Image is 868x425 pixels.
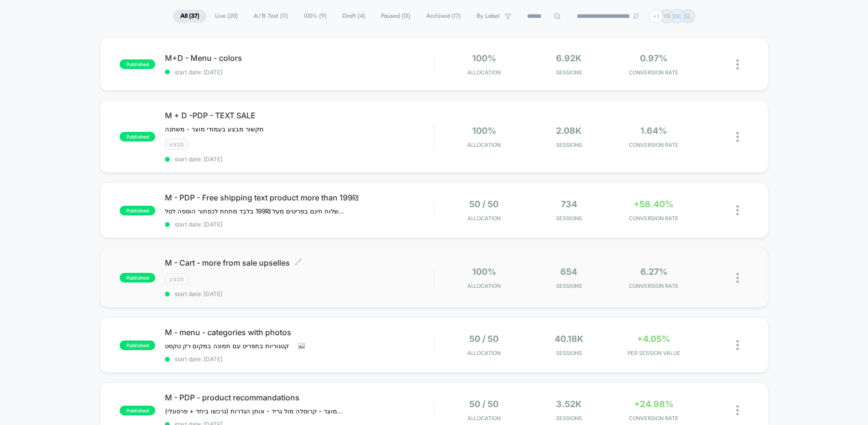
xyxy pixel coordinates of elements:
img: end [633,13,639,19]
span: Allocation [467,283,501,289]
span: start date: [DATE] [165,69,434,76]
div: + 1 [649,9,663,23]
span: M + D -PDP - TEXT SALE [165,111,434,120]
span: 1.64% [640,126,667,136]
span: +58.40% [634,199,674,209]
span: Paused ( 13 ) [374,10,418,23]
span: 100% [472,126,496,136]
p: SL [684,13,692,20]
span: Sessions [529,142,609,148]
span: Allocation [467,69,501,76]
span: תקשור מבצע בעמודי מוצר - משתנה [165,125,266,133]
span: start date: [DATE] [165,156,434,163]
img: close [736,205,739,215]
span: published [120,206,155,215]
span: published [120,406,155,415]
span: מבצע [165,139,188,150]
span: published [120,273,155,283]
span: Allocation [467,215,501,222]
span: M - menu - categories with photos [165,327,434,337]
span: 50 / 50 [469,399,499,409]
span: Archived ( 17 ) [419,10,468,23]
span: M - Cart - more from sale upselles [165,258,434,268]
span: All ( 37 ) [173,10,206,23]
span: published [120,132,155,142]
span: start date: [DATE] [165,355,434,363]
span: Live ( 20 ) [208,10,245,23]
span: 50 / 50 [469,334,499,344]
span: start date: [DATE] [165,290,434,297]
span: published [120,59,155,69]
span: M - PDP - Free shipping text product more than 199₪ [165,193,434,202]
span: 734 [561,199,577,209]
img: close [736,132,739,142]
span: CONVERSION RATE [614,415,694,422]
span: 3.52k [556,399,582,409]
span: +24.98% [634,399,674,409]
span: Sessions [529,215,609,222]
img: close [736,273,739,283]
span: 100% ( 9 ) [297,10,334,23]
span: By Label [476,13,500,20]
span: CONVERSION RATE [614,283,694,289]
span: 6.27% [640,267,667,277]
span: M+D - Menu - colors [165,53,434,63]
span: M - PDP - product recommandations [165,393,434,402]
span: Allocation [467,415,501,422]
img: close [736,340,739,350]
span: Sessions [529,350,609,356]
span: CONVERSION RATE [614,69,694,76]
span: 50 / 50 [469,199,499,209]
p: OC [673,13,682,20]
span: start date: [DATE] [165,221,434,228]
span: Allocation [467,142,501,148]
span: 40.18k [555,334,583,344]
p: YR [663,13,671,20]
span: 0.97% [640,53,667,63]
span: +4.05% [637,334,670,344]
span: Allocation [467,350,501,356]
span: 100% [472,53,496,63]
span: 2.08k [556,126,582,136]
span: Sessions [529,283,609,289]
span: 6.92k [556,53,582,63]
span: 100% [472,267,496,277]
span: A/B Test ( 11 ) [246,10,295,23]
span: קטגוריות בתפריט עם תמונה במקום רק טקסט [165,342,291,350]
span: PER SESSION VALUE [614,350,694,356]
span: 654 [560,267,577,277]
span: published [120,340,155,350]
span: ניסוי על תצוגת המלצות בעמוד מוצר - קרוסלה מול גריד - אותן הגדרות (נרכשו ביחד + פרסונלי) [165,407,344,415]
img: close [736,59,739,70]
span: CONVERSION RATE [614,142,694,148]
span: טקסט - מגיע לך משלוח חינם בפריטים מעל 199₪ בלבד מתחת לכפתור הוספה לסל [165,207,344,215]
span: CONVERSION RATE [614,215,694,222]
img: close [736,405,739,415]
span: Sessions [529,69,609,76]
span: Sessions [529,415,609,422]
span: מבצע [165,273,188,284]
span: Draft ( 4 ) [335,10,372,23]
